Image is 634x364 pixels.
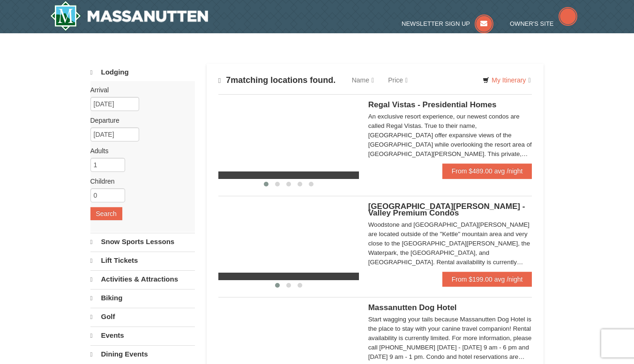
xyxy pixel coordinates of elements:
[90,327,195,344] a: Events
[402,20,470,27] span: Newsletter Sign Up
[90,177,188,186] label: Children
[90,270,195,288] a: Activities & Attractions
[368,112,532,159] div: An exclusive resort experience, our newest condos are called Regal Vistas. True to their name, [G...
[90,289,195,307] a: Biking
[368,220,532,267] div: Woodstone and [GEOGRAPHIC_DATA][PERSON_NAME] are located outside of the "Kettle" mountain area an...
[90,345,195,363] a: Dining Events
[90,207,122,220] button: Search
[477,73,537,87] a: My Itinerary
[442,163,532,178] a: From $489.00 avg /night
[368,202,525,217] span: [GEOGRAPHIC_DATA][PERSON_NAME] - Valley Premium Condos
[442,272,532,287] a: From $199.00 avg /night
[345,71,381,89] a: Name
[50,1,209,31] a: Massanutten Resort
[90,252,195,269] a: Lift Tickets
[90,233,195,251] a: Snow Sports Lessons
[90,146,188,156] label: Adults
[381,71,415,89] a: Price
[402,20,493,27] a: Newsletter Sign Up
[50,1,209,31] img: Massanutten Resort Logo
[90,116,188,125] label: Departure
[90,64,195,81] a: Lodging
[90,85,188,95] label: Arrival
[510,20,554,27] span: Owner's Site
[368,315,532,362] div: Start wagging your tails because Massanutten Dog Hotel is the place to stay with your canine trav...
[368,303,457,312] span: Massanutten Dog Hotel
[90,308,195,326] a: Golf
[368,100,497,109] span: Regal Vistas - Presidential Homes
[510,20,577,27] a: Owner's Site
